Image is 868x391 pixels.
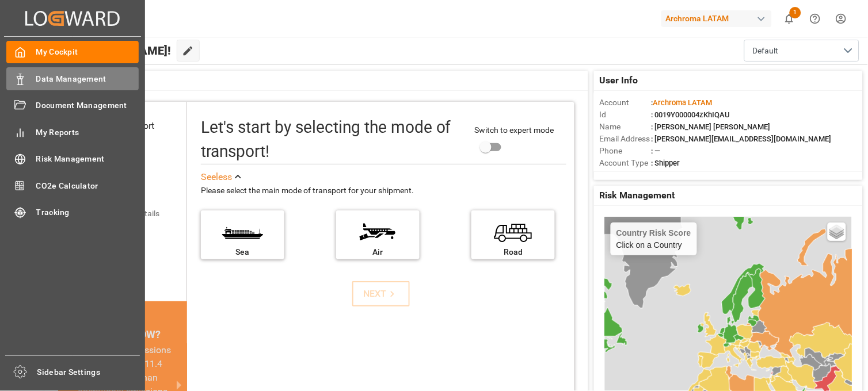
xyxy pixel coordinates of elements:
div: Road [477,246,549,258]
a: Layers [828,223,846,241]
div: Archroma LATAM [661,10,772,27]
span: Document Management [36,99,139,112]
a: CO2e Calculator [6,174,139,197]
div: Click on a Country [616,228,691,250]
button: show 1 new notifications [776,6,802,32]
span: : [PERSON_NAME][EMAIL_ADDRESS][DOMAIN_NAME] [652,135,832,143]
span: : [PERSON_NAME] [PERSON_NAME] [652,122,771,131]
div: NEXT [363,287,398,301]
a: Tracking [6,201,139,224]
span: Archroma LATAM [653,98,713,107]
span: My Cockpit [36,46,139,58]
a: Risk Management [6,148,139,170]
span: Risk Management [36,153,139,165]
span: Tracking [36,206,139,218]
span: : — [652,147,661,155]
div: Air [342,246,414,258]
span: Email Address [600,133,652,145]
span: : 0019Y000004zKhIQAU [652,110,730,119]
div: Let's start by selecting the mode of transport! [201,116,463,164]
a: Document Management [6,94,139,117]
div: Please select the main mode of transport for your shipment. [201,184,566,198]
span: Risk Management [600,189,675,202]
span: Sidebar Settings [37,366,140,378]
span: Data Management [36,73,139,85]
a: My Cockpit [6,41,139,63]
span: Account Type [600,157,652,169]
span: : [652,98,713,107]
span: : Shipper [652,159,680,167]
span: Id [600,109,652,121]
button: Help Center [802,6,828,32]
a: My Reports [6,121,139,143]
span: Hello [PERSON_NAME]! [47,40,171,62]
button: open menu [744,40,859,62]
span: My Reports [36,126,139,139]
button: Archroma LATAM [661,7,776,29]
span: Name [600,121,652,133]
span: 1 [790,7,801,18]
div: Sea [207,246,279,258]
h4: Country Risk Score [616,228,691,237]
span: Switch to expert mode [475,125,554,135]
span: Default [753,45,779,57]
span: User Info [600,74,638,87]
span: CO2e Calculator [36,180,139,192]
div: See less [201,170,232,184]
span: Account [600,97,652,109]
button: NEXT [352,281,410,306]
a: Data Management [6,67,139,90]
span: Phone [600,145,652,157]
